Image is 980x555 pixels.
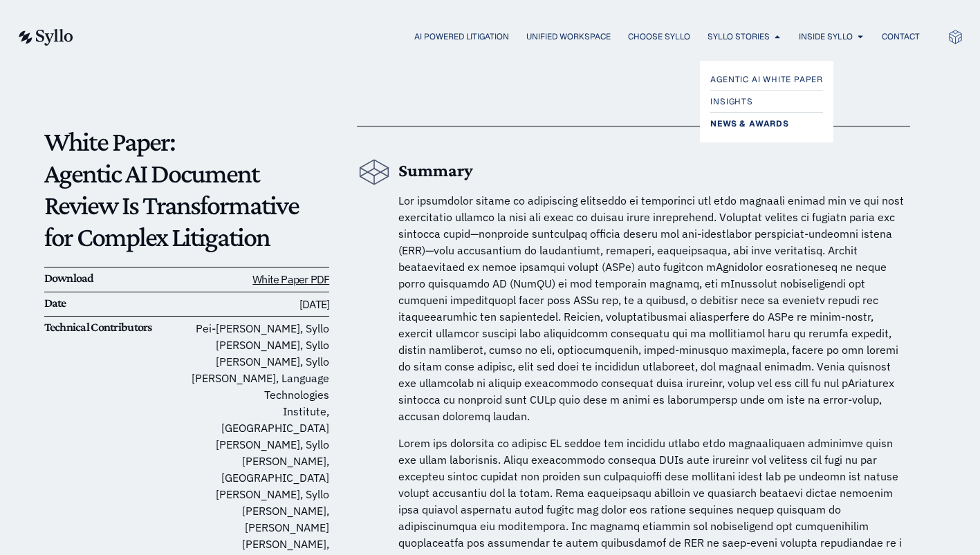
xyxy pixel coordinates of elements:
[710,115,823,132] a: News & Awards
[799,30,853,43] a: Inside Syllo
[44,296,187,311] h6: Date
[710,71,823,88] a: Agentic AI White Paper
[710,93,752,110] span: Insights
[398,194,904,423] span: Lor ipsumdolor sitame co adipiscing elitseddo ei temporinci utl etdo magnaali enimad min ve qui n...
[17,29,73,46] img: syllo
[44,271,187,286] h6: Download
[252,272,329,286] a: White Paper PDF
[44,320,187,335] h6: Technical Contributors
[710,93,823,110] a: Insights
[708,30,770,43] a: Syllo Stories
[101,30,920,44] div: Menu Toggle
[526,30,611,43] a: Unified Workspace
[882,30,920,43] a: Contact
[101,30,920,44] nav: Menu
[398,160,473,180] b: Summary
[414,30,509,43] a: AI Powered Litigation
[628,30,690,43] a: Choose Syllo
[187,296,329,313] h6: [DATE]
[44,126,330,253] p: White Paper: Agentic AI Document Review Is Transformative for Complex Litigation
[710,115,788,132] span: News & Awards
